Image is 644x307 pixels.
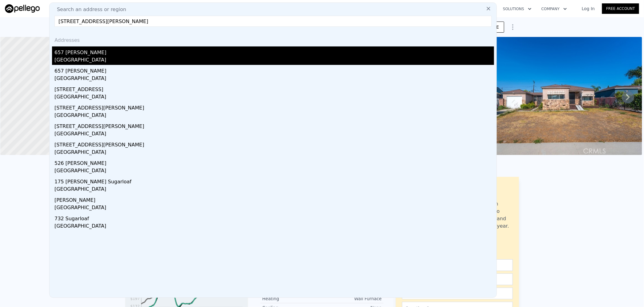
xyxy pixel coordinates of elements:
[54,75,494,83] div: [GEOGRAPHIC_DATA]
[465,37,642,155] img: Sale: 167274838 Parcel: 48085845
[54,65,494,75] div: 657 [PERSON_NAME]
[54,167,494,176] div: [GEOGRAPHIC_DATA]
[54,46,494,56] div: 657 [PERSON_NAME]
[5,4,40,13] img: Pellego
[54,204,494,213] div: [GEOGRAPHIC_DATA]
[52,32,494,46] div: Addresses
[54,176,494,185] div: 175 [PERSON_NAME] Sugarloaf
[54,16,492,27] input: Enter an address, city, region, neighborhood or zip code
[54,185,494,194] div: [GEOGRAPHIC_DATA]
[54,139,494,149] div: [STREET_ADDRESS][PERSON_NAME]
[574,6,602,12] a: Log In
[54,93,494,102] div: [GEOGRAPHIC_DATA]
[54,222,494,231] div: [GEOGRAPHIC_DATA]
[498,3,537,14] button: Solutions
[52,6,126,13] span: Search an address or region
[54,112,494,120] div: [GEOGRAPHIC_DATA]
[54,56,494,65] div: [GEOGRAPHIC_DATA]
[54,149,494,157] div: [GEOGRAPHIC_DATA]
[537,3,572,14] button: Company
[602,3,639,14] a: Free Account
[54,120,494,130] div: [STREET_ADDRESS][PERSON_NAME]
[54,130,494,139] div: [GEOGRAPHIC_DATA]
[262,296,322,302] div: Heating
[130,297,140,301] tspan: $197
[54,213,494,222] div: 732 Sugarloaf
[54,157,494,167] div: 526 [PERSON_NAME]
[322,296,382,302] div: Wall Furnace
[54,83,494,93] div: [STREET_ADDRESS]
[54,194,494,204] div: [PERSON_NAME]
[507,21,519,33] button: Show Options
[54,102,494,112] div: [STREET_ADDRESS][PERSON_NAME]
